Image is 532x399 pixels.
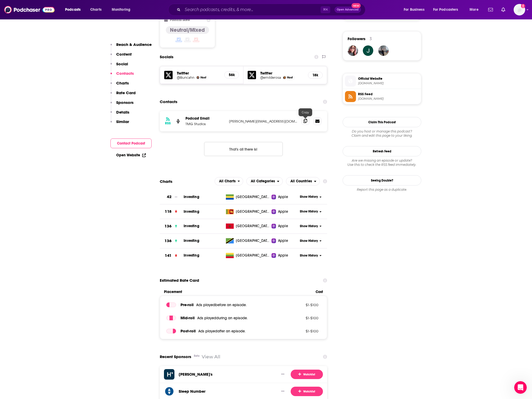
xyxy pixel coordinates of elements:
[160,97,177,107] h2: Contacts
[116,110,129,115] p: Details
[160,179,172,184] h2: Charts
[179,389,205,394] h3: Sleep Number
[251,179,275,183] span: All Categories
[165,209,171,215] h3: 118
[164,386,174,397] img: Sleep Number logo
[486,5,495,14] a: Show notifications dropdown
[378,45,389,56] img: dokem
[179,372,212,377] a: [PERSON_NAME]'s
[521,4,525,8] svg: Add a profile image
[116,100,134,105] p: Sponsors
[61,6,87,14] button: open menu
[185,116,225,121] p: Podcast Email
[180,315,195,320] span: Mid -roll
[177,71,220,76] h5: Twitter
[348,45,358,56] img: dianadip_
[300,209,318,214] span: Show History
[279,389,286,394] button: Show More Button
[164,290,311,294] span: Placement
[110,52,132,61] button: Content
[291,387,323,396] button: Watchlist
[112,6,130,13] span: Monitoring
[298,253,323,258] button: Show History
[298,209,323,214] button: Show History
[90,6,102,13] span: Charts
[116,153,146,157] a: Open Website
[160,248,184,263] a: 141
[160,190,184,204] a: 42
[343,188,421,192] div: Report this page as a duplicate.
[283,76,286,79] img: Emil DeRosa
[286,177,320,185] button: open menu
[236,224,270,229] span: Morocco
[291,370,323,379] button: Watchlist
[184,209,199,214] a: Investing
[116,81,129,86] p: Charts
[65,6,81,13] span: Podcasts
[170,27,205,33] h4: Neutral/Mixed
[110,100,134,110] button: Sponsors
[165,253,171,259] h3: 141
[160,352,191,362] span: Recent Sponsors
[246,177,283,185] h2: Categories
[312,73,318,77] h5: 18k
[224,224,272,229] a: [GEOGRAPHIC_DATA]
[110,71,134,81] button: Contacts
[197,316,248,320] span: Ads played during an episode .
[343,175,421,185] a: Seeing Double?
[284,316,318,320] p: $ 1 - $ 100
[110,119,129,129] button: Similar
[514,4,525,15] span: Logged in as antoine.jordan
[180,302,194,307] span: Pre -roll
[334,7,361,13] button: Open AdvancedNew
[164,369,174,380] a: Harry's logo
[167,194,172,200] h3: 42
[470,6,478,13] span: More
[299,108,312,116] div: Copy
[298,239,323,243] button: Show History
[229,119,297,124] p: [PERSON_NAME][EMAIL_ADDRESS][DOMAIN_NAME]
[321,6,330,13] span: ⌘ K
[272,253,298,258] a: Apple
[290,179,312,183] span: All Countries
[287,76,293,79] span: Host
[164,238,171,244] h3: 136
[272,194,298,200] a: Apple
[370,36,372,41] div: 3
[272,224,298,229] a: Apple
[300,239,318,243] span: Show History
[433,6,458,13] span: For Podcasters
[430,6,466,14] button: open menu
[116,61,128,66] p: Social
[345,91,419,102] a: RSS Feed[DOMAIN_NAME]
[4,5,55,15] img: Podchaser - Follow, Share and Rate Podcasts
[116,42,152,47] p: Reach & Audience
[173,4,370,16] div: Search podcasts, credits, & more...
[343,146,421,156] button: Refresh Feed
[116,52,132,57] p: Content
[343,129,421,138] div: Claim and edit this page to your liking.
[284,329,318,333] p: $ 1 - $ 100
[300,195,318,199] span: Show History
[184,224,199,228] span: Investing
[184,195,199,199] a: Investing
[343,129,421,134] span: Do you host or manage this podcast?
[177,76,194,79] h5: @Buncahn
[196,76,199,79] img: Ben Cahn
[160,275,199,285] span: Estimated Rate Card
[116,90,136,95] p: Rate Card
[110,81,129,90] button: Charts
[184,238,199,243] a: Investing
[278,238,288,243] span: Apple
[272,238,298,243] a: Apple
[363,45,373,56] a: haskinjl
[110,61,128,71] button: Social
[215,177,243,185] h2: Platforms
[514,4,525,15] img: User Profile
[184,253,199,258] a: Investing
[236,194,270,200] span: Gabon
